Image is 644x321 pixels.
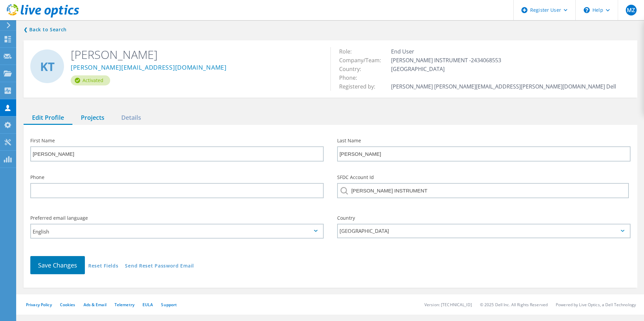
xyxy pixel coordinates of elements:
div: Details [113,111,150,125]
a: EULA [142,302,153,308]
label: First Name [30,138,324,143]
span: Company/Team: [339,57,388,64]
span: Phone: [339,74,364,81]
span: Save Changes [38,261,77,269]
a: Telemetry [115,302,134,308]
label: Preferred email language [30,216,324,220]
a: Live Optics Dashboard [7,14,79,19]
div: Projects [72,111,113,125]
li: Powered by Live Optics, a Dell Technology [556,302,636,308]
span: KT [40,61,55,72]
a: Reset Fields [88,263,118,269]
label: Phone [30,175,324,180]
a: Send Reset Password Email [125,263,194,269]
a: Cookies [60,302,75,308]
label: SFDC Account Id [337,175,631,180]
span: Registered by: [339,83,382,90]
a: Support [161,302,177,308]
h2: [PERSON_NAME] [71,47,320,62]
a: [PERSON_NAME][EMAIL_ADDRESS][DOMAIN_NAME] [71,64,227,71]
li: Version: [TECHNICAL_ID] [424,302,472,308]
button: Save Changes [30,256,85,274]
label: Last Name [337,138,631,143]
li: © 2025 Dell Inc. All Rights Reserved [480,302,548,308]
label: Country [337,216,631,220]
span: Country: [339,65,368,73]
a: Ads & Email [84,302,106,308]
span: [PERSON_NAME] INSTRUMENT -2434068553 [391,57,508,64]
div: [GEOGRAPHIC_DATA] [337,224,631,238]
div: Edit Profile [24,111,72,125]
a: Privacy Policy [26,302,52,308]
span: MZ [627,7,635,13]
td: End User [389,47,618,56]
td: [GEOGRAPHIC_DATA] [389,65,618,73]
svg: \n [584,7,590,13]
span: Role: [339,48,358,55]
div: Activated [71,75,110,85]
a: Back to search [24,26,67,34]
td: [PERSON_NAME] [PERSON_NAME][EMAIL_ADDRESS][PERSON_NAME][DOMAIN_NAME] Dell [389,82,618,91]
